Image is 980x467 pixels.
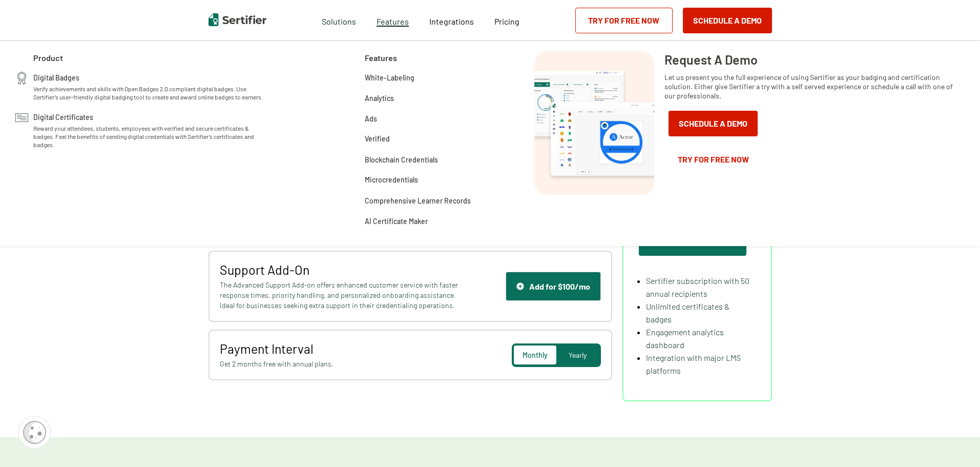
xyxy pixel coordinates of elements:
[646,353,741,375] span: Integration with major LMS platforms
[575,8,673,33] a: Try for Free Now
[664,51,758,68] span: Request A Demo
[15,72,28,85] img: Digital Badges Icon
[365,72,414,82] a: White-Labeling
[208,13,266,26] img: Sertifier | Digital Credentialing Platform
[33,72,79,82] span: Digital Badges
[15,111,28,124] img: Digital Certificates Icon
[646,276,749,298] span: Sertifier subscription with 50 annual recipients
[664,147,762,172] a: Try for Free Now
[377,14,409,27] span: Features
[365,92,394,103] a: Analytics
[646,301,729,324] span: Unlimited certificates & badges
[365,113,377,123] a: Ads
[429,14,474,27] a: Integrations
[220,280,461,311] span: The Advanced Support Add-on offers enhanced customer service with faster response times, priority...
[23,421,46,444] img: Cookie Popup Icon
[33,85,267,101] span: Verify achievements and skills with Open Badges 2.0 compliant digital badges. Use Sertifier’s use...
[929,418,980,467] iframe: Chat Widget
[365,174,418,186] span: Microcredentials
[569,351,587,359] span: Yearly
[494,14,519,27] a: Pricing
[669,111,758,136] button: Schedule a Demo
[365,174,418,185] a: Microcredentials
[534,51,654,195] img: Request A Demo
[523,351,548,359] span: Monthly
[365,195,471,205] a: Comprehensive Learner Records
[322,14,356,27] span: Solutions
[33,111,93,121] span: Digital Certificates
[506,272,601,301] button: Support IconAdd for $100/mo
[33,51,63,64] span: Product
[683,8,772,33] button: Schedule a Demo
[365,51,397,64] span: Features
[516,282,524,290] img: Support Icon
[33,111,267,149] a: Digital CertificatesReward your attendees, students, employees with verified and secure certifica...
[429,16,474,26] span: Integrations
[494,16,519,26] span: Pricing
[220,262,461,277] span: Support Add-On
[664,73,954,100] span: Let us present you the full experience of using Sertifier as your badging and certification solut...
[220,359,461,369] span: Get 2 months free with annual plans.
[365,133,390,144] a: Verified
[365,154,438,164] a: Blockchain Credentials
[33,124,267,149] span: Reward your attendees, students, employees with verified and secure certificates & badges. Feel t...
[365,133,390,145] span: Verified
[220,341,461,356] span: Payment Interval
[33,72,267,101] a: Digital BadgesVerify achievements and skills with Open Badges 2.0 compliant digital badges. Use S...
[365,215,428,226] a: AI Certificate Maker
[516,281,590,291] div: Add for $100/mo
[646,327,724,350] span: Engagement analytics dashboard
